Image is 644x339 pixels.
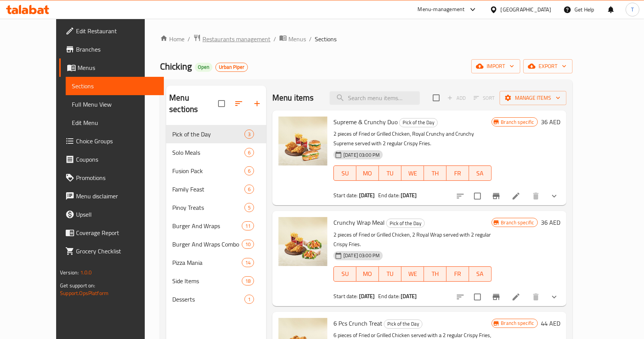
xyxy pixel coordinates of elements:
[288,34,306,44] span: Menus
[59,205,164,224] a: Upsell
[172,185,244,194] span: Family Feast
[541,217,560,228] h6: 36 AED
[451,288,469,306] button: sort-choices
[359,268,376,279] span: MO
[76,191,158,201] span: Menu disclaimer
[172,203,244,212] span: Pinoy Treats
[450,268,466,279] span: FR
[78,63,158,72] span: Menus
[59,22,164,40] a: Edit Restaurant
[545,288,563,306] button: show more
[387,219,424,228] span: Pick of the Day
[401,266,424,282] button: WE
[511,292,521,302] a: Edit menu item
[337,268,353,279] span: SU
[169,92,218,115] h2: Menu sections
[511,191,521,201] a: Edit menu item
[172,148,244,157] span: Solo Meals
[487,288,505,306] button: Branch-specific-item
[356,165,379,181] button: MO
[424,165,447,181] button: TH
[418,5,465,14] div: Menu-management
[506,93,560,103] span: Manage items
[400,118,437,127] span: Pick of the Day
[427,168,443,179] span: TH
[244,166,254,175] div: items
[72,118,158,127] span: Edit Menu
[427,268,443,279] span: TH
[172,258,242,267] span: Pizza Mania
[76,210,158,219] span: Upsell
[278,117,327,165] img: Supreme & Crunchy Duo
[273,34,276,44] li: /
[242,221,254,230] div: items
[333,116,398,128] span: Supreme & Crunchy Duo
[469,188,485,204] span: Select to update
[245,167,254,175] span: 6
[498,219,537,226] span: Branch specific
[242,222,254,230] span: 11
[244,130,254,139] div: items
[59,169,164,187] a: Promotions
[545,187,563,205] button: show more
[382,268,398,279] span: TU
[278,217,327,266] img: Crunchy Wrap Meal
[172,240,242,249] span: Burger And Wraps Combo
[166,253,266,272] div: Pizza Mania14
[378,291,400,301] span: End date:
[59,187,164,205] a: Menu disclaimer
[66,95,164,114] a: Full Menu View
[214,96,230,112] span: Select all sections
[279,34,306,44] a: Menus
[202,34,270,44] span: Restaurants management
[450,168,466,179] span: FR
[59,132,164,150] a: Choice Groups
[245,296,254,303] span: 1
[447,266,469,282] button: FR
[333,190,358,200] span: Start date:
[166,235,266,253] div: Burger And Wraps Combo10
[333,230,491,249] p: 2 pieces of Fried or Grilled Chicken, 2 Royal Wrap served with 2 regular Crispy Fries.
[384,320,422,328] span: Pick of the Day
[166,217,266,235] div: Burger And Wraps11
[242,259,254,266] span: 14
[172,130,244,139] span: Pick of the Day
[337,168,353,179] span: SU
[359,168,376,179] span: MO
[631,5,634,14] span: T
[333,266,356,282] button: SU
[527,187,545,205] button: delete
[242,240,254,249] div: items
[272,92,314,104] h2: Menu items
[379,266,401,282] button: TU
[399,118,438,127] div: Pick of the Day
[333,165,356,181] button: SU
[76,173,158,182] span: Promotions
[60,281,95,290] span: Get support on:
[166,198,266,217] div: Pinoy Treats5
[498,320,537,327] span: Branch specific
[359,190,375,200] b: [DATE]
[66,77,164,95] a: Sections
[401,165,424,181] button: WE
[469,92,500,104] span: Select section first
[401,291,417,301] b: [DATE]
[166,290,266,308] div: Desserts1
[340,252,383,259] span: [DATE] 03:00 PM
[160,58,192,75] span: Chicking
[172,295,244,304] div: Desserts
[166,180,266,198] div: Family Feast6
[333,318,382,329] span: 6 Pcs Crunch Treat
[195,64,212,70] span: Open
[230,94,248,113] span: Sort sections
[309,34,312,44] li: /
[315,34,337,44] span: Sections
[76,45,158,54] span: Branches
[59,242,164,260] a: Grocery Checklist
[59,40,164,58] a: Branches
